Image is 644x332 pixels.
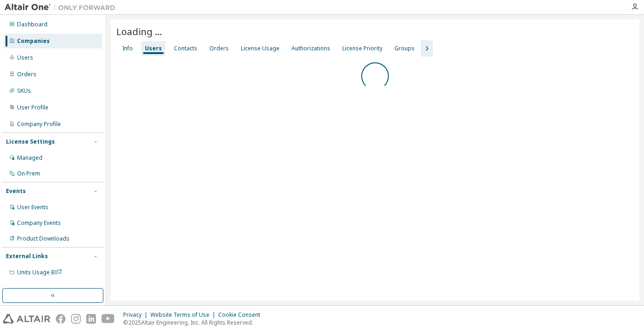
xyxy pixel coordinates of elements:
div: Contacts [174,45,197,52]
div: License Priority [342,45,382,52]
div: Users [17,54,33,61]
span: Units Usage BI [17,268,62,276]
div: Companies [17,37,50,45]
div: License Usage [241,45,280,52]
div: Orders [209,45,229,52]
div: Authorizations [292,45,330,52]
div: Info [122,45,133,52]
img: altair_logo.svg [3,314,50,324]
div: Website Terms of Use [150,311,218,319]
div: Groups [394,45,415,52]
div: Users [145,45,162,52]
img: linkedin.svg [86,314,96,324]
div: Orders [17,71,36,78]
img: Altair One [5,3,120,12]
p: © 2025 Altair Engineering, Inc. All Rights Reserved. [123,319,266,326]
div: Managed [17,154,42,162]
div: Company Events [17,219,61,227]
div: License Settings [6,138,55,145]
span: Loading ... [116,25,162,38]
div: On Prem [17,170,40,177]
div: External Links [6,253,48,260]
img: facebook.svg [56,314,66,324]
img: instagram.svg [71,314,81,324]
div: Dashboard [17,21,48,28]
div: Product Downloads [17,235,70,242]
div: Events [6,187,26,195]
div: Cookie Consent [218,311,266,319]
div: User Events [17,204,48,211]
div: Privacy [123,311,150,319]
div: SKUs [17,87,31,95]
div: User Profile [17,104,48,111]
div: Company Profile [17,121,61,128]
img: youtube.svg [101,314,115,324]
